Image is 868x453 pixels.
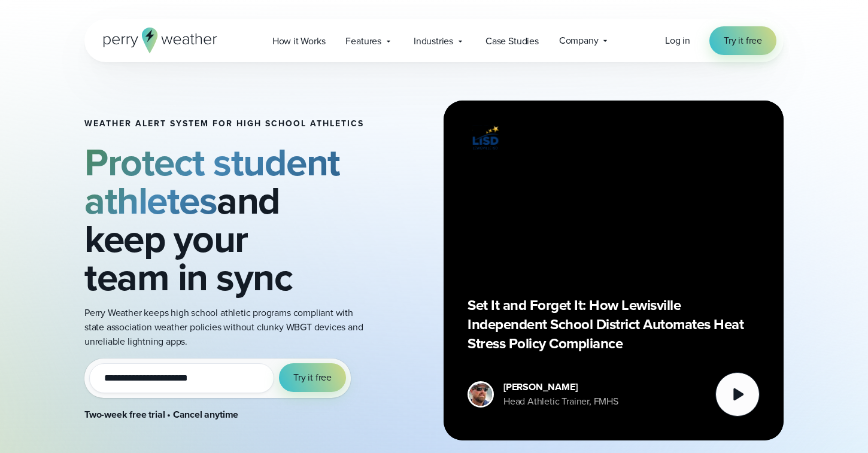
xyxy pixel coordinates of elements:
[709,26,776,55] a: Try it free
[84,408,238,421] strong: Two-week free trial • Cancel anytime
[503,380,618,394] div: [PERSON_NAME]
[665,34,690,48] a: Log in
[84,119,365,129] h1: Weather Alert System for High School Athletics
[414,34,453,48] span: Industries
[84,143,365,296] h2: and keep your team in sync
[559,34,599,48] span: Company
[469,383,492,406] img: cody-henschke-headshot
[485,34,539,48] span: Case Studies
[503,394,618,409] div: Head Athletic Trainer, FMHS
[345,34,381,48] span: Features
[468,296,760,353] p: Set It and Forget It: How Lewisville Independent School District Automates Heat Stress Policy Com...
[262,29,336,53] a: How it Works
[84,306,365,349] p: Perry Weather keeps high school athletic programs compliant with state association weather polici...
[279,363,346,392] button: Try it free
[475,29,549,53] a: Case Studies
[665,34,690,47] span: Log in
[272,34,326,48] span: How it Works
[724,34,762,48] span: Try it free
[293,370,332,385] span: Try it free
[468,124,503,151] img: Lewisville ISD logo
[84,134,340,229] strong: Protect student athletes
